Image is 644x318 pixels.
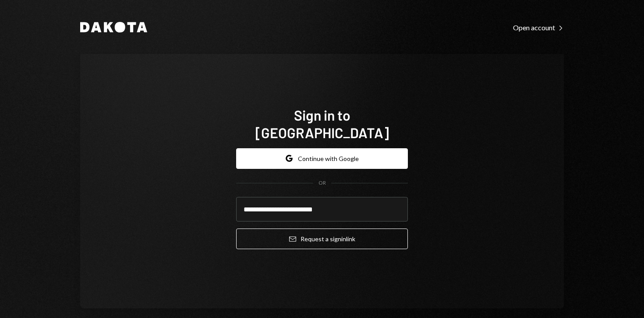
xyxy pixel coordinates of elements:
h1: Sign in to [GEOGRAPHIC_DATA] [236,106,408,141]
div: Open account [513,23,564,32]
button: Request a signinlink [236,229,408,249]
button: Continue with Google [236,148,408,169]
div: OR [318,179,326,187]
a: Open account [513,22,564,32]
